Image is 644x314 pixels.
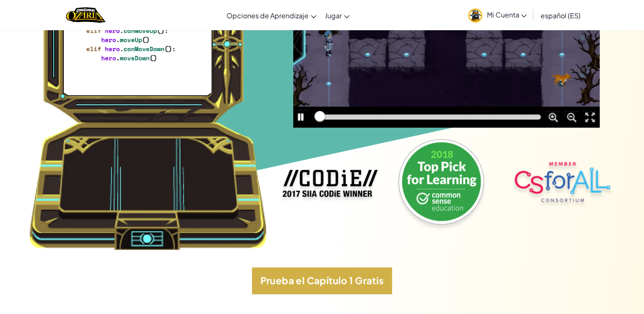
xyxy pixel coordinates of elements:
[487,10,527,19] span: Mi Cuenta
[321,4,354,27] a: Jugar
[252,267,392,294] button: Prueba el Capítulo 1 Gratis
[66,6,106,24] img: Home
[540,11,580,20] span: español (ES)
[536,4,584,27] a: español (ES)
[395,139,487,231] img: 2018 Top Pick for Learning award
[325,11,342,20] span: Jugar
[226,11,309,20] span: Opciones de Aprendizaje
[511,161,614,208] img: Member CS for All consortium
[279,165,382,205] img: Codie 2017 SIIA CodiE winner award
[464,2,531,29] a: Mi Cuenta
[468,9,482,23] img: avatar
[222,4,321,27] a: Opciones de Aprendizaje
[66,6,106,24] a: Ozaria by CodeCombat logo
